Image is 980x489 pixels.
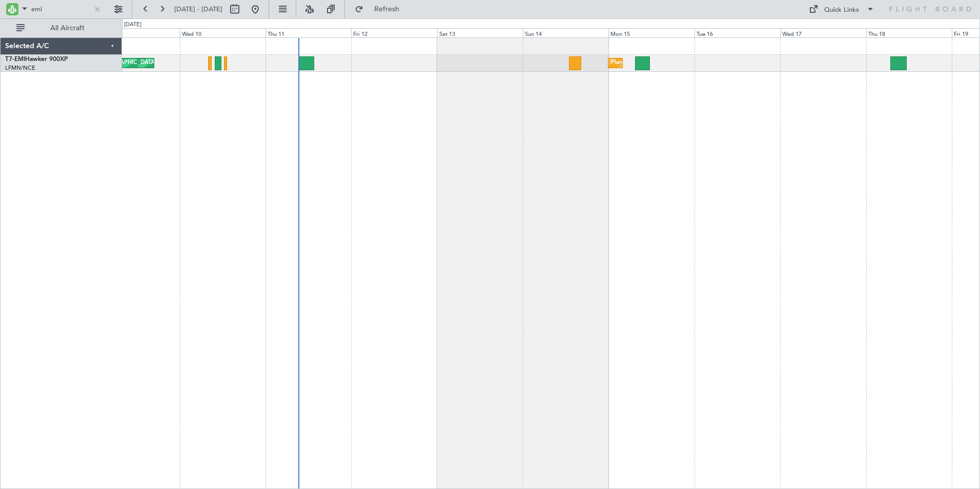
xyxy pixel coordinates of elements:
[350,1,412,17] button: Refresh
[94,28,179,37] div: Tue 9
[804,1,880,17] button: Quick Links
[365,6,409,13] span: Refresh
[5,56,68,63] a: T7-EMIHawker 900XP
[780,28,866,37] div: Wed 17
[695,28,780,37] div: Tue 16
[5,64,35,72] a: LFMN/NCE
[124,21,141,29] div: [DATE]
[824,5,859,15] div: Quick Links
[31,2,90,17] input: A/C (Reg. or Type)
[174,5,222,14] span: [DATE] - [DATE]
[608,28,694,37] div: Mon 15
[523,28,608,37] div: Sun 14
[611,55,709,71] div: Planned Maint [GEOGRAPHIC_DATA]
[437,28,523,37] div: Sat 13
[351,28,437,37] div: Fri 12
[266,28,351,37] div: Thu 11
[11,20,111,36] button: All Aircraft
[866,28,952,37] div: Thu 18
[27,25,108,32] span: All Aircraft
[180,28,266,37] div: Wed 10
[5,56,25,63] span: T7-EMI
